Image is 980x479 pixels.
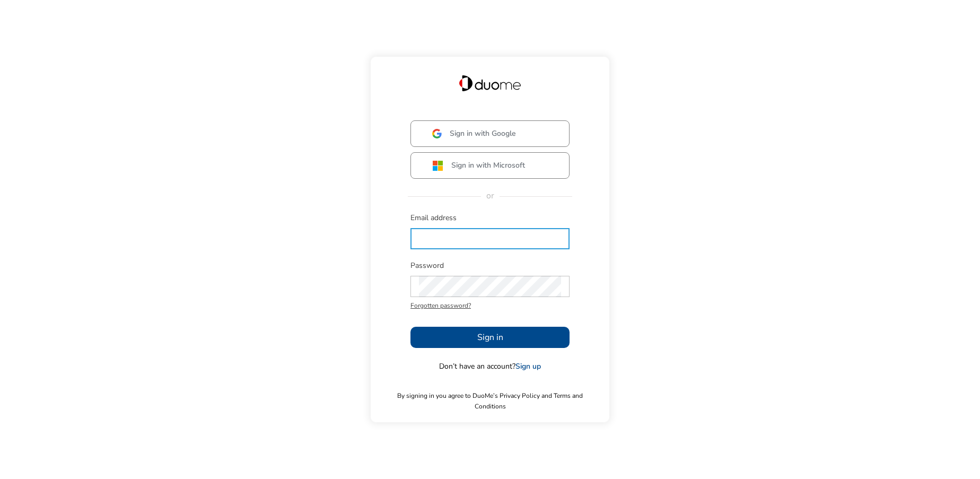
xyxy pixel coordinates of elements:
span: By signing in you agree to DuoMe’s Privacy Policy and Terms and Conditions [381,390,599,412]
span: Email address [410,213,570,223]
img: google.svg [432,129,442,138]
span: Forgotten password? [410,300,570,311]
span: Sign in with Microsoft [451,160,525,171]
span: Sign in [477,331,503,344]
span: Don’t have an account? [439,361,541,372]
button: Sign in with Microsoft [410,152,570,179]
img: ms.svg [432,160,443,171]
a: Sign up [515,361,541,371]
button: Sign in with Google [410,120,570,147]
button: Sign in [410,327,570,348]
span: Sign in with Google [450,128,516,139]
span: or [481,190,500,202]
span: Password [410,260,570,271]
img: Duome [459,75,521,91]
